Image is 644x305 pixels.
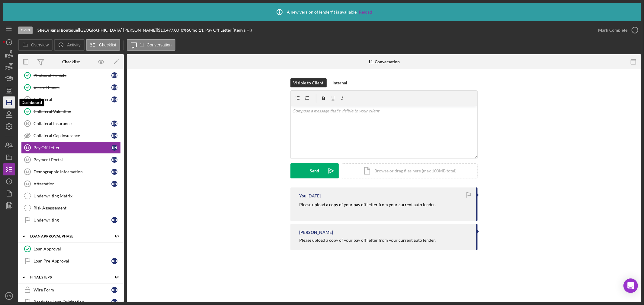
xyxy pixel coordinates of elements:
tspan: 10 [25,122,29,125]
tspan: 14 [25,182,29,186]
div: K H [111,145,117,151]
div: K H [111,299,117,305]
div: $13,477.00 [158,28,181,33]
div: K H [111,121,117,127]
div: [GEOGRAPHIC_DATA] [PERSON_NAME] | [79,28,158,33]
div: Collateral [34,97,111,102]
a: Collateral Valuation [21,105,121,118]
a: 14AttestationKH [21,178,121,190]
button: Internal [330,78,351,87]
div: Open Intercom Messenger [623,278,638,293]
div: 60 mo [187,28,197,33]
div: Photos of Vehicle [34,73,111,78]
a: 11Pay Off LetterKH [21,142,121,154]
div: Loan Approval [34,247,120,251]
div: 8 % [181,28,187,33]
div: Visible to Client [293,78,324,87]
div: Collateral Valuation [34,109,120,114]
div: Underwriting Matrix [34,193,120,198]
div: Loan Approval Phase [30,234,104,238]
label: 11. Conversation [140,42,172,47]
div: | 11. Pay Off Letter (Kenya H.) [197,28,252,33]
div: Open [18,27,33,34]
button: Visible to Client [290,78,327,87]
div: FINAL STEPS [30,275,104,279]
div: Checklist [62,59,80,64]
div: K H [111,217,117,223]
div: K H [111,169,117,175]
div: Pay Off Letter [34,145,111,150]
div: Underwriting [34,218,111,222]
div: K H [111,96,117,102]
div: K H [111,287,117,293]
div: K H [111,72,117,78]
a: 9CollateralKH [21,93,121,105]
tspan: 9 [27,98,28,101]
label: Activity [67,42,80,47]
div: 11. Conversation [368,59,400,64]
text: LG [7,294,11,298]
div: Ready for Loan Origination [34,300,111,304]
time: 2025-08-04 20:50 [308,193,321,198]
label: Checklist [99,42,116,47]
b: SheOriginal Boutique [37,27,78,33]
div: Mark Complete [598,24,627,36]
button: Send [290,163,339,178]
a: UnderwritingKH [21,214,121,226]
a: Collateral Gap InsuranceKH [21,130,121,142]
mark: Please upload a copy of your pay off letter from your current auto lender. [300,202,436,207]
div: K H [111,157,117,163]
div: Collateral Gap Insurance [34,133,111,138]
a: Risk Assessement [21,202,121,214]
div: K H [111,133,117,139]
button: LG [3,290,15,302]
button: Overview [18,39,53,51]
div: | [37,28,79,33]
a: 12Payment PortalKH [21,154,121,166]
a: 13Demographic InformationKH [21,166,121,178]
div: You [300,193,307,198]
div: Wire Form [34,288,111,292]
div: A new version of lenderfit is available. [272,5,372,20]
label: Overview [31,42,49,47]
button: 11. Conversation [127,39,176,51]
div: [PERSON_NAME] [300,230,333,235]
a: Underwriting Matrix [21,190,121,202]
div: Demographic Information [34,169,111,174]
a: Photos of VehicleKH [21,69,121,81]
div: K H [111,181,117,187]
tspan: 11 [25,146,29,149]
div: K H [111,84,117,90]
div: Uses of Funds [34,85,111,90]
div: Send [310,163,319,178]
div: K H [111,258,117,264]
a: Reload [359,10,372,14]
tspan: 12 [25,158,29,162]
div: Loan Pre-Approval [34,259,111,263]
div: 1 / 8 [108,275,119,279]
div: Risk Assessement [34,206,120,210]
div: Internal [333,78,348,87]
a: Wire FormKH [21,284,121,296]
a: Loan Pre-ApprovalKH [21,255,121,267]
a: Uses of FundsKH [21,81,121,93]
div: 1 / 2 [108,234,119,238]
div: Attestation [34,181,111,186]
button: Checklist [86,39,120,51]
a: Loan Approval [21,243,121,255]
tspan: 13 [25,170,29,174]
button: Activity [54,39,84,51]
button: Mark Complete [592,24,641,36]
div: Collateral Insurance [34,121,111,126]
div: Payment Portal [34,157,111,162]
div: Please upload a copy of your pay off letter from your current auto lender. [300,238,436,243]
a: 10Collateral InsuranceKH [21,118,121,130]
